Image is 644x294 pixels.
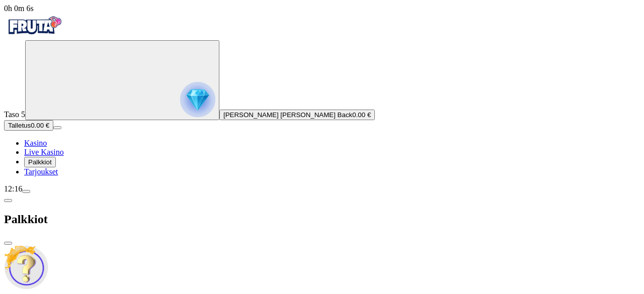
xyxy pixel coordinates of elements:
nav: Primary [4,13,640,176]
span: 0.00 € [352,111,371,119]
img: Fruta [4,13,64,38]
button: menu [53,126,61,129]
span: 12:16 [4,184,22,193]
h2: Palkkiot [4,213,640,226]
img: reward progress [180,82,215,117]
span: [PERSON_NAME] [PERSON_NAME] Back [223,111,352,119]
a: Kasino [24,139,47,147]
button: reward progress [25,40,219,120]
span: user session time [4,4,34,13]
button: Palkkiot [24,157,56,167]
span: Taso 5 [4,110,25,119]
button: Talletusplus icon0.00 € [4,120,53,131]
a: Live Kasino [24,148,64,156]
button: [PERSON_NAME] [PERSON_NAME] Back0.00 € [219,110,375,120]
a: Tarjoukset [24,167,58,176]
span: Talletus [8,122,31,129]
nav: Main menu [4,139,640,176]
span: Palkkiot [28,158,52,166]
button: chevron-left icon [4,199,12,202]
button: menu [22,190,30,193]
a: Fruta [4,31,64,40]
button: close [4,242,12,245]
img: Unlock reward icon [4,245,48,289]
span: 0.00 € [31,122,49,129]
